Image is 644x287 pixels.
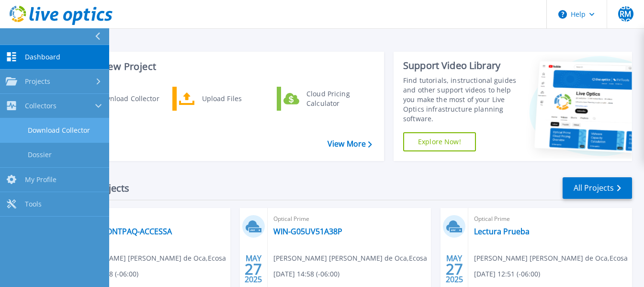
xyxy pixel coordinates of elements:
[197,89,268,108] div: Upload Files
[244,252,262,287] div: MAY 2025
[72,214,225,224] span: Optical Prime
[446,265,463,273] span: 27
[445,252,463,287] div: MAY 2025
[273,269,339,279] span: [DATE] 14:58 (-06:00)
[68,87,166,111] a: Download Collector
[474,269,540,279] span: [DATE] 12:51 (-06:00)
[474,253,628,264] span: [PERSON_NAME] [PERSON_NAME] de Oca , Ecosa
[474,227,530,236] a: Lectura Prueba
[403,132,476,151] a: Explore Now!
[25,102,56,110] span: Collectors
[72,227,172,236] a: SERVER CONTPAQ-ACCESSA
[273,214,426,224] span: Optical Prime
[563,177,632,199] a: All Projects
[277,87,375,111] a: Cloud Pricing Calculator
[25,200,42,208] span: Tools
[91,89,163,108] div: Download Collector
[172,87,271,111] a: Upload Files
[403,59,521,72] div: Support Video Library
[68,61,372,72] h3: Start a New Project
[25,175,56,184] span: My Profile
[474,214,626,224] span: Optical Prime
[273,253,427,264] span: [PERSON_NAME] [PERSON_NAME] de Oca , Ecosa
[25,53,60,61] span: Dashboard
[618,2,633,25] span: GBRMDO
[403,76,521,124] div: Find tutorials, instructional guides and other support videos to help you make the most of your L...
[72,253,226,264] span: [PERSON_NAME] [PERSON_NAME] de Oca , Ecosa
[245,265,262,273] span: 27
[273,227,342,236] a: WIN-G05UV51A38P
[328,139,372,149] a: View More
[302,89,373,108] div: Cloud Pricing Calculator
[25,77,50,86] span: Projects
